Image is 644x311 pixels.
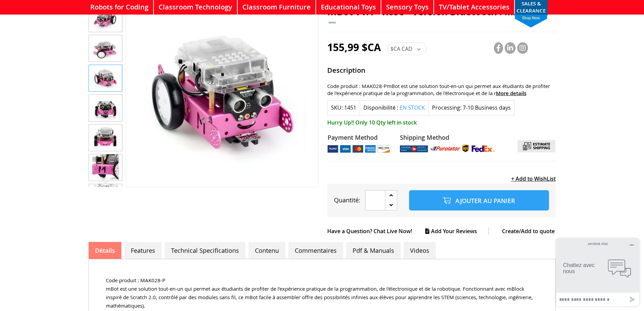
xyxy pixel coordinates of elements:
[402,45,412,52] span: CAD
[390,45,400,52] span: $CA
[511,175,556,182] a: + Add to WishList
[327,22,337,29] a: MakeBlock
[124,242,162,259] a: Features
[455,197,515,205] span: Ajouter au panier
[400,133,495,142] strong: Shipping Method
[89,62,122,92] div: mBot v1.1 - Rose - Version Bluetooth . MAK028-P
[463,104,511,112] div: 7-10 Business days
[387,42,426,55] div: $CA CAD
[363,104,398,111] label: Disponibilité :
[288,242,343,259] a: Commentaires
[89,65,122,91] img: mBot v1.1 - Rose - Version Bluetooth . MAK028-P
[89,181,122,211] div: mBot v1.1 - Rose - Version Bluetooth . MAK028-P
[518,140,555,152] img: calculate estimate shipping
[89,154,122,181] img: mBot v1.1 - Rose - Version Bluetooth . MAK028-P
[327,119,556,127] span: Hurry Up!! Only 10 Qty left in stock
[344,104,356,112] div: 1451
[327,66,556,77] strong: Description
[334,196,360,204] span: Quantité:
[404,242,436,259] a: Videos
[89,35,122,62] img: mBot v1.1 - Rose - Version Bluetooth . MAK028-P
[400,104,425,111] span: En stock
[89,92,122,121] div: mBot v1.1 - Rose - Version Bluetooth . MAK028-P
[425,227,489,235] a: Add Your Reviews
[134,3,309,187] img: mBot v1.1 - Rose - Version Bluetooth . MAK028-P
[328,133,390,142] strong: Payment Method
[165,242,245,259] a: Technical Specifications
[89,32,122,62] div: mBot v1.1 - Rose - Version Bluetooth . MAK028-P
[346,242,401,259] a: Pdf & Manuals
[89,95,122,121] img: mBot v1.1 - Rose - Version Bluetooth . MAK028-P
[89,184,122,210] img: mBot v1.1 - Rose - Version Bluetooth . MAK028-P
[89,151,122,181] div: mBot v1.1 - Rose - Version Bluetooth . MAK028-P
[432,104,461,111] strong: Processing
[89,125,122,151] img: mBot v1.1 - Rose - Version Bluetooth . MAK028-P
[248,242,285,259] a: Contenu
[496,90,526,97] span: More details
[511,15,551,28] span: shop now
[409,190,549,210] button: Ajouter au panier
[327,227,424,235] a: Have a Question? Chat Live Now!
[89,121,122,151] div: mBot v1.1 - Rose - Version Bluetooth . MAK028-P
[331,104,343,111] strong: SKU
[327,83,556,97] div: Code produit : MAK028-PmBot est une solution tout-en-un qui permet aux étudiants de profiter de l...
[89,2,122,32] div: mBot v1.1 - Rose - Version Bluetooth . MAK028-P
[327,40,381,54] span: 155,99 $CA
[89,5,122,32] img: mBot v1.1 - Rose - Version Bluetooth . MAK028-P
[327,17,337,27] img: MakeBlock
[360,100,429,115] div: Disponibilité
[554,236,642,309] iframe: Ouvre un widget dans lequel vous pouvez chatter avec l’un de nos agents
[89,242,121,259] a: Détails
[490,227,555,235] a: Create/Add to quote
